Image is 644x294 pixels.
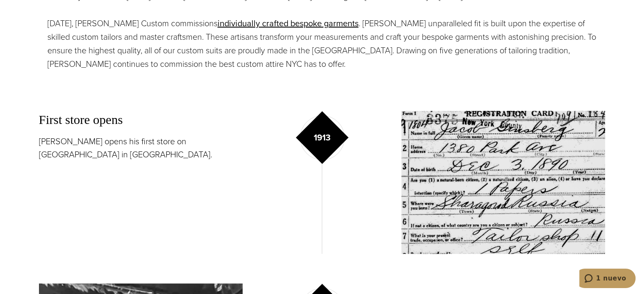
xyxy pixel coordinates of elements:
[579,269,636,290] iframe: To enrich screen reader interactions, please activate Accessibility in Grammarly extension settings
[218,17,359,30] a: individually crafted bespoke garments
[39,135,243,161] p: [PERSON_NAME] opens his first store on [GEOGRAPHIC_DATA] in [GEOGRAPHIC_DATA].
[47,16,597,71] p: [DATE], [PERSON_NAME] Custom commissions . [PERSON_NAME] unparalleled fit is built upon the exper...
[313,131,330,144] p: 1913
[39,111,243,129] h3: First store opens
[401,111,605,254] img: Founder Jacob Ginsburg draft card from 1910 listing his occupation as a tailor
